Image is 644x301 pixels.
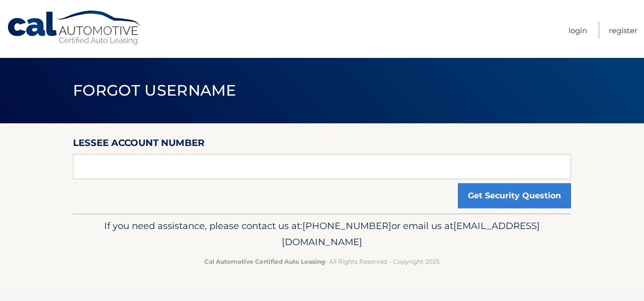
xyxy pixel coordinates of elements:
[609,22,637,39] a: Register
[79,256,565,267] p: - All Rights Reserved - Copyright 2025
[204,258,325,265] strong: Cal Automotive Certified Auto Leasing
[302,220,391,232] span: [PHONE_NUMBER]
[7,10,142,46] a: Cal Automotive
[458,183,571,208] button: Get Security Question
[79,218,565,250] p: If you need assistance, please contact us at: or email us at
[569,22,587,39] a: Login
[73,81,236,100] span: Forgot Username
[73,135,205,154] label: Lessee Account Number
[282,220,540,248] span: [EMAIL_ADDRESS][DOMAIN_NAME]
